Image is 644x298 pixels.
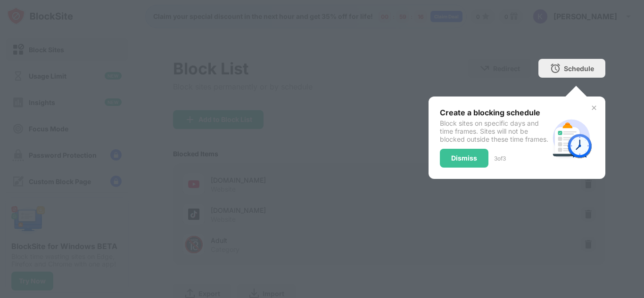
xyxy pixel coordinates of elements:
div: Block sites on specific days and time frames. Sites will not be blocked outside these time frames. [440,119,549,143]
img: schedule.svg [549,115,594,161]
img: x-button.svg [590,104,598,112]
div: Create a blocking schedule [440,108,549,117]
div: 3 of 3 [494,155,506,162]
div: Schedule [564,64,594,72]
div: Dismiss [451,154,477,162]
